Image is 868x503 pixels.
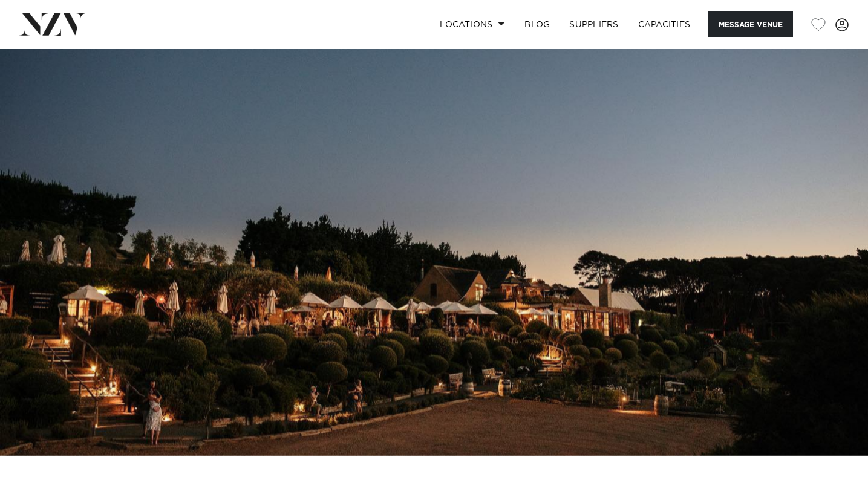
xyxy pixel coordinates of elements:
button: Message Venue [708,11,793,37]
a: SUPPLIERS [560,11,628,37]
a: Capacities [628,11,700,37]
a: BLOG [515,11,560,37]
a: Locations [430,11,515,37]
img: nzv-logo.png [19,13,85,35]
